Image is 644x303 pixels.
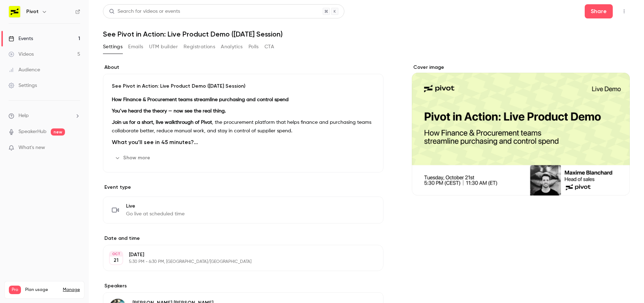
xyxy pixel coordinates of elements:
[412,64,630,71] label: Cover image
[109,8,180,15] div: Search for videos or events
[9,82,37,89] div: Settings
[184,41,215,53] button: Registrations
[149,41,178,53] button: UTM builder
[25,287,59,293] span: Plan usage
[126,203,185,210] span: Live
[103,235,383,242] label: Date and time
[264,41,274,53] button: CTA
[103,30,630,38] h1: See Pivot in Action: Live Product Demo ([DATE] Session)
[585,4,613,18] button: Share
[103,282,383,290] label: Speakers
[249,41,259,53] button: Polls
[112,109,226,114] strong: You’ve heard the theory — now see the real thing.
[51,128,65,136] span: new
[9,66,40,73] div: Audience
[9,112,80,120] li: help-dropdown-opener
[112,138,375,147] h2: What you’ll see in 45 minutes?
[103,64,383,71] label: About
[110,252,122,257] div: OCT
[103,41,122,53] button: Settings
[9,6,20,17] img: Pivot
[26,8,39,15] h6: Pivot
[18,112,29,120] span: Help
[112,83,375,90] p: See Pivot in Action: Live Product Demo ([DATE] Session)
[63,287,80,293] a: Manage
[112,118,375,135] p: , the procurement platform that helps finance and purchasing teams collaborate better, reduce man...
[412,64,630,195] section: Cover image
[9,286,21,294] span: Pro
[112,152,154,164] button: Show more
[129,259,346,265] p: 5:30 PM - 6:30 PM, [GEOGRAPHIC_DATA]/[GEOGRAPHIC_DATA]
[126,210,185,217] span: Go live at scheduled time
[221,41,243,53] button: Analytics
[9,51,34,58] div: Videos
[18,128,47,136] a: SpeakerHub
[18,144,45,151] span: What's new
[112,120,212,125] strong: Join us for a short, live walkthrough of Pivot
[112,97,289,102] strong: How Finance & Procurement teams streamline purchasing and control spend
[9,35,33,42] div: Events
[129,251,346,258] p: [DATE]
[114,257,119,264] p: 21
[103,184,383,191] p: Event type
[128,41,143,53] button: Emails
